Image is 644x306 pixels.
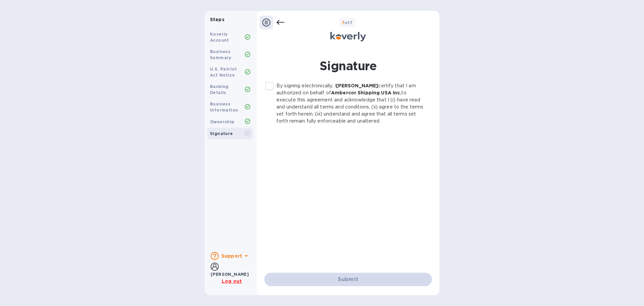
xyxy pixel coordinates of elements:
[276,82,427,125] p: By signing electronically, I certify that I am authorized on behalf of to execute this agreement ...
[210,131,233,136] b: Signature
[222,278,242,284] u: Log out
[336,83,378,88] b: [PERSON_NAME]
[221,253,242,259] b: Support
[210,101,238,113] b: Business Information
[210,17,224,22] b: Steps
[342,20,353,25] b: of 7
[331,90,401,95] b: Ambercor Shipping USA Inc.
[210,67,237,78] b: U.S. Patriot Act Notice
[342,20,344,25] span: 7
[210,84,229,95] b: Banking Details
[211,272,249,277] b: [PERSON_NAME]
[210,119,234,124] b: Ownership
[210,49,231,60] b: Business Summary
[210,32,229,43] b: Koverly Account
[264,57,432,74] h1: Signature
